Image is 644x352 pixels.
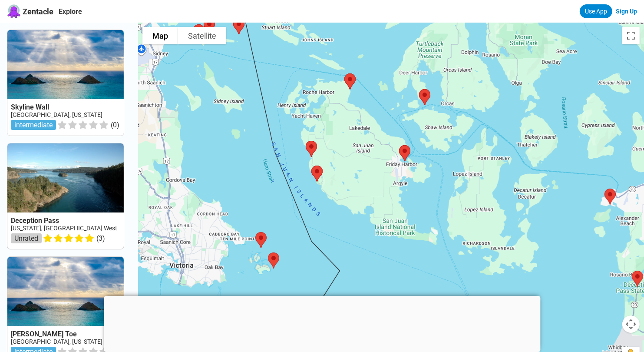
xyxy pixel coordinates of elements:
button: Show satellite imagery [178,27,226,44]
span: Zentacle [23,7,53,16]
a: Zentacle logoZentacle [7,4,53,18]
a: Sign Up [616,8,637,15]
a: [US_STATE], [GEOGRAPHIC_DATA] West [11,225,117,232]
iframe: Advertisement [104,296,540,350]
button: Toggle fullscreen view [622,27,640,44]
button: Map camera controls [622,315,640,333]
button: Show street map [142,27,178,44]
a: [GEOGRAPHIC_DATA], [US_STATE] [11,338,102,345]
img: Zentacle logo [7,4,21,18]
a: Explore [59,7,82,16]
a: Use App [580,4,612,18]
